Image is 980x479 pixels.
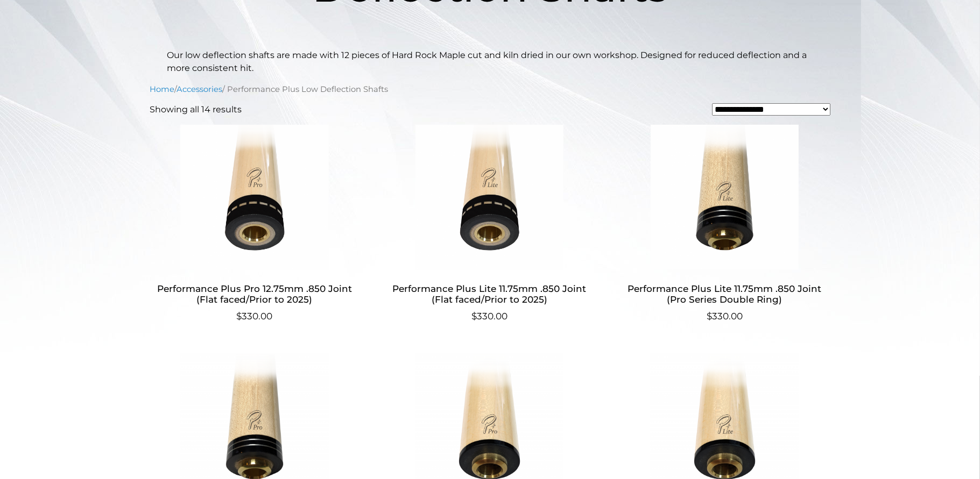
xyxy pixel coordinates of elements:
span: $ [471,311,477,321]
p: Showing all 14 results [150,103,242,116]
bdi: 330.00 [236,311,272,321]
h2: Performance Plus Pro 12.75mm .850 Joint (Flat faced/Prior to 2025) [150,278,359,310]
a: Performance Plus Lite 11.75mm .850 Joint (Pro Series Double Ring) $330.00 [620,125,829,323]
nav: Breadcrumb [150,83,830,95]
a: Home [150,84,175,94]
a: Performance Plus Lite 11.75mm .850 Joint (Flat faced/Prior to 2025) $330.00 [385,125,594,323]
span: $ [707,311,712,321]
img: Performance Plus Lite 11.75mm .850 Joint (Pro Series Double Ring) [620,125,829,270]
img: Performance Plus Pro 12.75mm .850 Joint (Flat faced/Prior to 2025) [150,125,359,270]
a: Performance Plus Pro 12.75mm .850 Joint (Flat faced/Prior to 2025) $330.00 [150,125,359,323]
h2: Performance Plus Lite 11.75mm .850 Joint (Flat faced/Prior to 2025) [385,278,594,310]
p: Our low deflection shafts are made with 12 pieces of Hard Rock Maple cut and kiln dried in our ow... [167,49,813,75]
img: Performance Plus Lite 11.75mm .850 Joint (Flat faced/Prior to 2025) [385,125,594,270]
h2: Performance Plus Lite 11.75mm .850 Joint (Pro Series Double Ring) [620,278,829,310]
bdi: 330.00 [707,311,743,321]
select: Shop order [712,103,830,116]
span: $ [236,311,242,321]
bdi: 330.00 [471,311,507,321]
a: Accessories [177,84,223,94]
